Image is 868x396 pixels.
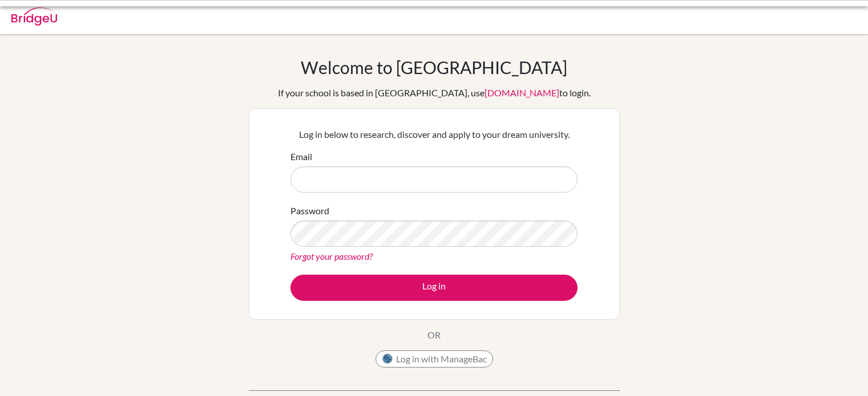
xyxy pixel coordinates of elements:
button: Log in [290,275,578,301]
p: Log in below to research, discover and apply to your dream university. [290,128,578,141]
a: [DOMAIN_NAME] [485,87,559,98]
a: Forgot your password? [290,251,373,262]
p: OR [427,328,441,342]
img: Bridge-U [11,7,57,26]
div: If your school is based in [GEOGRAPHIC_DATA], use to login. [278,86,591,100]
button: Log in with ManageBac [376,350,493,368]
h1: Welcome to [GEOGRAPHIC_DATA] [301,57,567,77]
label: Email [290,150,312,164]
label: Password [290,204,329,218]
